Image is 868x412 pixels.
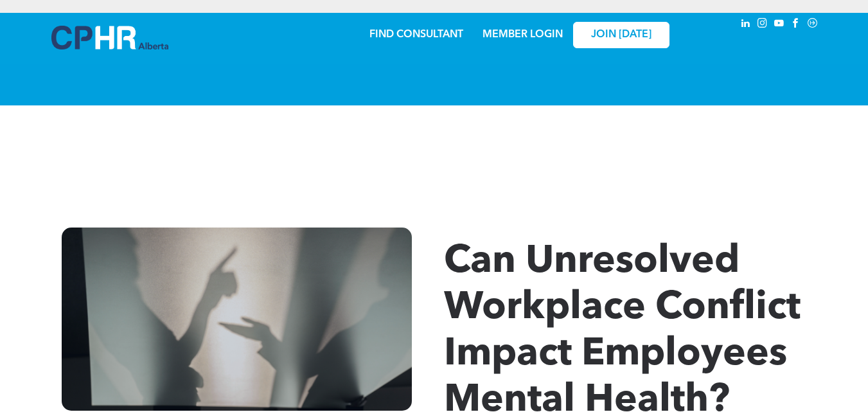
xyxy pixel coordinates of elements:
[789,16,803,33] a: facebook
[806,16,820,33] a: Social network
[573,22,669,48] a: JOIN [DATE]
[51,26,168,49] img: A blue and white logo for cp alberta
[772,16,786,33] a: youtube
[591,29,651,41] span: JOIN [DATE]
[369,30,463,40] a: FIND CONSULTANT
[756,16,770,33] a: instagram
[739,16,753,33] a: linkedin
[483,30,563,40] a: MEMBER LOGIN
